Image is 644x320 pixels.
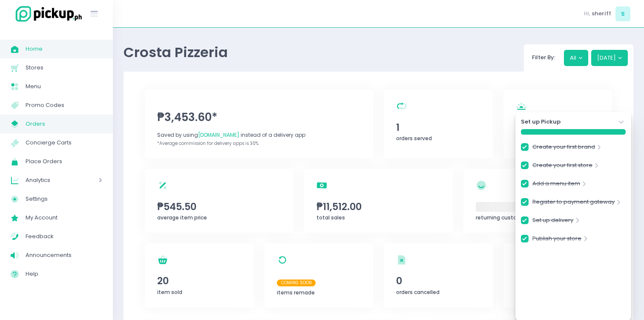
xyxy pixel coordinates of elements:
span: Orders [26,118,102,130]
span: Crosta Pizzeria [124,43,228,62]
a: Set up delivery [532,216,573,228]
span: ₱545.50 [157,199,281,214]
button: [DATE] [591,50,628,66]
a: 0orders cancelled [384,243,493,308]
div: Saved by using instead of a delivery app [157,131,361,139]
span: Announcements [26,250,102,261]
span: total sales [316,214,345,221]
span: orders served [396,135,432,142]
span: Home [26,43,102,55]
span: item sold [157,288,182,296]
a: Publish your store [532,234,581,246]
span: Analytics [26,175,75,186]
span: Settings [26,193,102,205]
a: Create your first brand [532,143,595,154]
a: Add a menu item [532,179,580,191]
span: Feedback [26,231,102,242]
span: Stores [26,62,102,73]
span: Coming Soon [277,280,316,286]
a: 20item sold [145,243,254,308]
span: *Average commission for delivery apps is 30% [157,140,259,147]
span: orders cancelled [396,288,440,296]
span: sheriff [592,9,611,18]
span: [DOMAIN_NAME] [198,131,239,138]
img: logo [11,5,83,23]
a: ₱545.50average item price [145,169,293,233]
a: Register to payment gateway [532,198,615,209]
span: returning customers [476,214,530,221]
a: ‌returning customers [463,169,612,233]
span: 20 [157,274,241,288]
span: Concierge Carts [26,137,102,148]
span: Place Orders [26,156,102,167]
span: Promo Codes [26,100,102,111]
span: ₱3,453.60* [157,109,361,126]
a: 1orders served [384,89,493,158]
span: Help [26,268,102,280]
a: 5orders [503,89,612,158]
span: Hi, [584,9,590,18]
span: s [615,6,630,21]
span: Menu [26,81,102,92]
span: My Account [26,212,102,223]
span: items remade [277,289,315,296]
a: 0refunded orders [503,243,612,308]
strong: Set up Pickup [521,118,561,126]
span: average item price [157,214,207,221]
a: Create your first store [532,161,592,173]
span: 0 [396,274,480,288]
span: ₱11,512.00 [316,199,440,214]
span: Filter By: [529,53,558,61]
button: All [564,50,589,66]
span: ‌ [476,202,600,212]
span: 1 [396,120,480,135]
a: ₱11,512.00total sales [304,169,453,233]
